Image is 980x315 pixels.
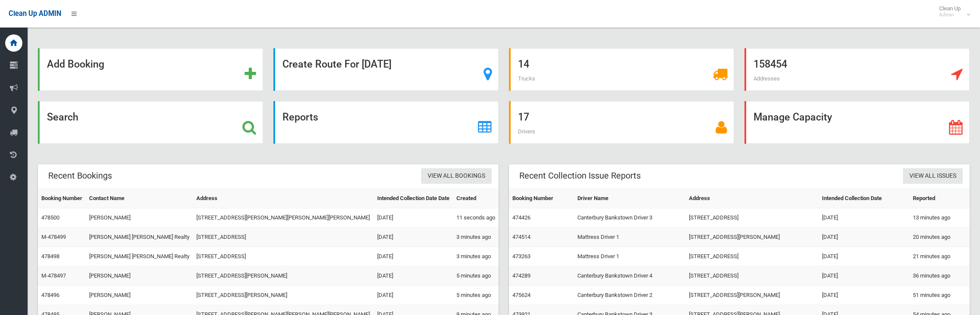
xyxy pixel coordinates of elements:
[754,75,780,82] span: Addresses
[374,228,453,247] td: [DATE]
[685,189,819,208] th: Address
[518,58,529,70] strong: 14
[38,189,86,208] th: Booking Number
[86,208,193,228] td: [PERSON_NAME]
[518,128,535,135] span: Drivers
[819,266,909,286] td: [DATE]
[193,208,373,228] td: [STREET_ADDRESS][PERSON_NAME][PERSON_NAME][PERSON_NAME]
[935,5,969,18] span: Clean Up
[273,101,499,144] a: Reports
[909,266,970,286] td: 36 minutes ago
[512,214,530,221] a: 474426
[574,208,685,228] td: Canterbury Bankstown Driver 3
[86,189,193,208] th: Contact Name
[453,286,499,305] td: 5 minutes ago
[744,48,970,91] a: 158454 Addresses
[574,228,685,247] td: Mattress Driver 1
[86,286,193,305] td: [PERSON_NAME]
[374,286,453,305] td: [DATE]
[86,228,193,247] td: [PERSON_NAME] [PERSON_NAME] Realty
[374,247,453,266] td: [DATE]
[273,48,499,91] a: Create Route For [DATE]
[518,111,529,123] strong: 17
[453,228,499,247] td: 3 minutes ago
[512,234,530,240] a: 474514
[41,214,59,221] a: 478500
[509,101,734,144] a: 17 Drivers
[41,234,66,240] a: M-478499
[193,286,373,305] td: [STREET_ADDRESS][PERSON_NAME]
[819,189,909,208] th: Intended Collection Date
[909,286,970,305] td: 51 minutes ago
[819,208,909,228] td: [DATE]
[744,101,970,144] a: Manage Capacity
[47,58,104,70] strong: Add Booking
[909,208,970,228] td: 13 minutes ago
[41,292,59,298] a: 478496
[819,286,909,305] td: [DATE]
[512,272,530,279] a: 474289
[819,228,909,247] td: [DATE]
[754,111,832,123] strong: Manage Capacity
[903,168,963,184] a: View All Issues
[939,12,961,18] small: Admin
[509,189,574,208] th: Booking Number
[574,189,685,208] th: Driver Name
[518,75,535,82] span: Trucks
[193,189,373,208] th: Address
[512,253,530,259] a: 473263
[685,247,819,266] td: [STREET_ADDRESS]
[374,266,453,286] td: [DATE]
[754,58,787,70] strong: 158454
[819,247,909,266] td: [DATE]
[38,101,263,144] a: Search
[47,111,78,123] strong: Search
[453,189,499,208] th: Created
[453,208,499,228] td: 11 seconds ago
[909,247,970,266] td: 21 minutes ago
[41,253,59,259] a: 478498
[282,111,318,123] strong: Reports
[86,266,193,286] td: [PERSON_NAME]
[685,266,819,286] td: [STREET_ADDRESS]
[512,292,530,298] a: 475624
[193,247,373,266] td: [STREET_ADDRESS]
[421,168,492,184] a: View All Bookings
[574,266,685,286] td: Canterbury Bankstown Driver 4
[685,208,819,228] td: [STREET_ADDRESS]
[453,247,499,266] td: 3 minutes ago
[38,48,263,91] a: Add Booking
[509,167,651,184] header: Recent Collection Issue Reports
[574,286,685,305] td: Canterbury Bankstown Driver 2
[374,189,453,208] th: Intended Collection Date Date
[909,228,970,247] td: 20 minutes ago
[574,247,685,266] td: Mattress Driver 1
[453,266,499,286] td: 5 minutes ago
[374,208,453,228] td: [DATE]
[41,272,66,279] a: M-478497
[909,189,970,208] th: Reported
[685,286,819,305] td: [STREET_ADDRESS][PERSON_NAME]
[193,228,373,247] td: [STREET_ADDRESS]
[9,9,61,18] span: Clean Up ADMIN
[509,48,734,91] a: 14 Trucks
[685,228,819,247] td: [STREET_ADDRESS][PERSON_NAME]
[193,266,373,286] td: [STREET_ADDRESS][PERSON_NAME]
[282,58,391,70] strong: Create Route For [DATE]
[38,167,122,184] header: Recent Bookings
[86,247,193,266] td: [PERSON_NAME] [PERSON_NAME] Realty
